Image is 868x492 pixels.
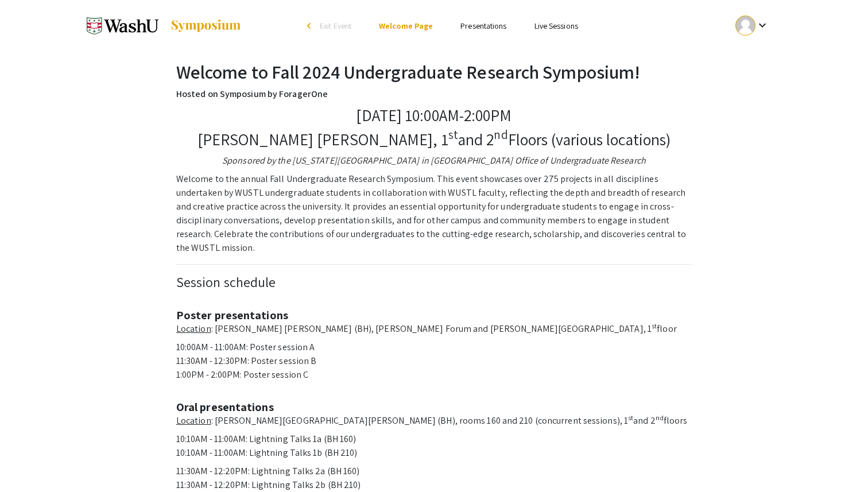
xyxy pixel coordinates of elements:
[176,432,692,460] p: 10:10AM - 11:00AM: Lightning Talks 1a (BH 160) 10:10AM - 11:00AM: Lightning Talks 1b (BH 210)
[176,87,692,101] p: Hosted on Symposium by ForagerOne
[460,21,506,31] a: Presentations
[170,19,242,33] img: Symposium by ForagerOne
[723,13,781,38] button: Expand account dropdown
[176,340,692,382] p: 10:00AM - 11:00AM: Poster session A 11:30AM - 12:30PM: Poster session B 1:00PM - 2:00PM: Poster s...
[222,154,646,166] em: Sponsored by the [US_STATE][GEOGRAPHIC_DATA] in [GEOGRAPHIC_DATA] Office of Undergraduate Research
[320,21,351,31] span: Exit Event
[176,274,692,290] h4: Session schedule
[379,21,433,31] a: Welcome Page
[87,11,158,40] img: Fall 2024 Undergraduate Research Symposium
[176,414,692,428] p: : [PERSON_NAME][GEOGRAPHIC_DATA][PERSON_NAME] (BH), rooms 160 and 210 (concurrent sessions), 1 an...
[176,308,288,323] strong: Poster presentations
[176,106,692,125] p: [DATE] 10:00AM-2:00PM
[176,130,692,149] p: [PERSON_NAME] [PERSON_NAME], 1 and 2 Floors (various locations)
[656,413,664,422] sup: nd
[652,321,657,330] sup: st
[176,61,692,83] h2: Welcome to Fall 2024 Undergraduate Research Symposium!
[176,322,692,336] p: : [PERSON_NAME] [PERSON_NAME] (BH), [PERSON_NAME] Forum and [PERSON_NAME][GEOGRAPHIC_DATA], 1 floor
[9,440,49,483] iframe: Chat
[448,127,458,142] sup: st
[628,413,633,422] sup: st
[176,323,211,335] u: Location
[176,414,211,427] u: Location
[755,18,769,32] mat-icon: Expand account dropdown
[87,11,242,40] a: Fall 2024 Undergraduate Research Symposium
[307,22,314,29] div: arrow_back_ios
[494,127,507,142] sup: nd
[176,400,274,414] strong: Oral presentations
[534,21,578,31] a: Live Sessions
[176,464,692,492] p: 11:30AM - 12:20PM: Lightning Talks 2a (BH 160) 11:30AM - 12:20PM: Lightning Talks 2b (BH 210)
[176,172,692,255] p: Welcome to the annual Fall Undergraduate Research Symposium. This event showcases over 275 projec...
